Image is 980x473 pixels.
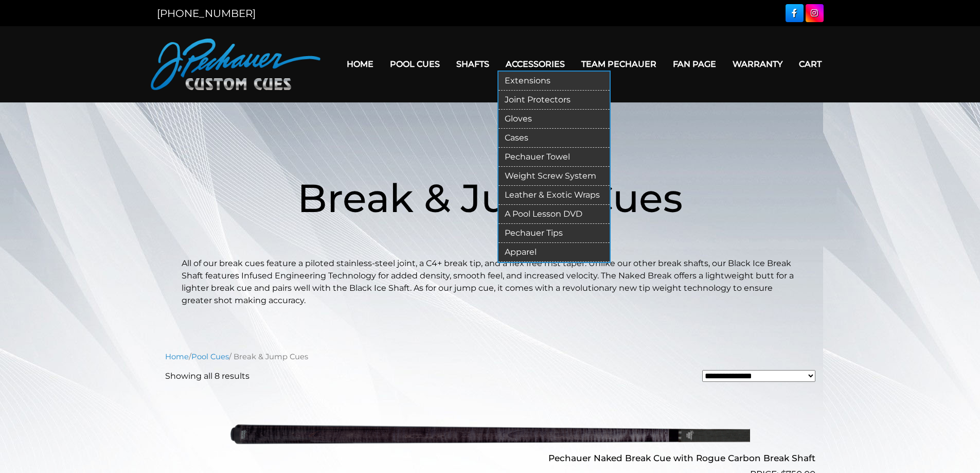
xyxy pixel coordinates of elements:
[338,51,382,77] a: Home
[498,110,610,129] a: Gloves
[448,51,497,77] a: Shafts
[702,370,815,382] select: Shop order
[498,72,610,91] a: Extensions
[573,51,665,77] a: Team Pechauer
[165,351,815,362] nav: Breadcrumb
[191,352,229,361] a: Pool Cues
[151,39,320,90] img: Pechauer Custom Cues
[497,51,573,77] a: Accessories
[165,352,189,361] a: Home
[498,224,610,243] a: Pechauer Tips
[297,174,683,222] span: Break & Jump Cues
[498,167,610,186] a: Weight Screw System
[165,370,250,382] p: Showing all 8 results
[724,51,791,77] a: Warranty
[382,51,448,77] a: Pool Cues
[498,148,610,167] a: Pechauer Towel
[157,7,256,20] a: [PHONE_NUMBER]
[498,205,610,224] a: A Pool Lesson DVD
[165,449,815,468] h2: Pechauer Naked Break Cue with Rogue Carbon Break Shaft
[498,186,610,205] a: Leather & Exotic Wraps
[498,129,610,148] a: Cases
[182,257,799,307] p: All of our break cues feature a piloted stainless-steel joint, a C4+ break tip, and a flex free m...
[791,51,830,77] a: Cart
[498,243,610,262] a: Apparel
[498,91,610,110] a: Joint Protectors
[665,51,724,77] a: Fan Page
